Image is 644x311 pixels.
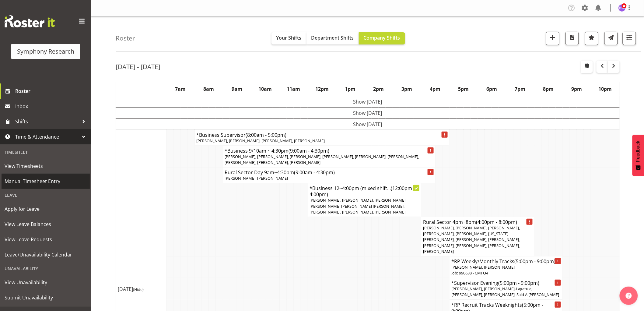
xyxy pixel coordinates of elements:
a: Manual Timesheet Entry [2,174,90,189]
span: Company Shifts [364,34,400,41]
button: Feedback - Show survey [632,135,644,176]
th: 5pm [450,82,478,96]
div: Leave [2,189,90,201]
th: 3pm [393,82,421,96]
button: Highlight an important date within the roster. [585,32,598,45]
span: (Hide) [133,287,144,292]
h4: *Business 12~4:00pm (mixed shift... [310,185,419,197]
img: hitesh-makan1261.jpg [618,4,626,12]
span: [PERSON_NAME], [PERSON_NAME], [PERSON_NAME], [PERSON_NAME], [PERSON_NAME], [PERSON_NAME], [PERSON... [225,154,419,165]
th: 8pm [534,82,563,96]
th: 8am [194,82,223,96]
h4: *Business Supervisor [197,132,448,138]
th: 10am [251,82,279,96]
span: Time & Attendance [15,132,79,141]
a: View Leave Balances [2,217,90,232]
span: [PERSON_NAME], [PERSON_NAME], [PERSON_NAME], [PERSON_NAME], [PERSON_NAME], [US_STATE][PERSON_NAME... [423,225,520,254]
span: Department Shifts [311,34,354,41]
span: [PERSON_NAME], [PERSON_NAME], [PERSON_NAME], [PERSON_NAME] [197,138,325,143]
button: Company Shifts [359,32,405,44]
span: [PERSON_NAME], [PERSON_NAME] [225,175,288,181]
span: Inbox [15,102,88,111]
a: View Timesheets [2,158,90,174]
h4: Roster [116,35,135,42]
td: Show [DATE] [116,96,620,108]
span: [PERSON_NAME], [PERSON_NAME] [451,264,515,270]
span: View Leave Requests [5,235,87,244]
span: (5:00pm - 9:00pm) [514,258,555,265]
span: View Unavailability [5,278,87,287]
span: Submit Unavailability [5,293,87,302]
img: Rosterit website logo [5,15,55,27]
th: 2pm [364,82,393,96]
button: Filter Shifts [623,32,636,45]
span: Apply for Leave [5,204,87,214]
h2: [DATE] - [DATE] [116,63,160,71]
th: 9am [223,82,251,96]
td: Show [DATE] [116,118,620,130]
a: Leave/Unavailability Calendar [2,247,90,262]
span: Roster [15,87,88,96]
span: Feedback [635,141,641,162]
th: 4pm [421,82,450,96]
button: Add a new shift [546,32,559,45]
div: Symphony Research [17,47,74,56]
span: (12:00pm - 4:00pm) [310,185,415,198]
button: Select a specific date within the roster. [581,61,593,73]
a: View Leave Requests [2,232,90,247]
th: 7pm [506,82,534,96]
span: (4:00pm - 8:00pm) [476,219,517,225]
span: (9:00am - 4:30pm) [289,147,330,154]
th: 12pm [308,82,336,96]
button: Your Shifts [271,32,306,44]
img: help-xxl-2.png [626,293,632,299]
span: (9:00am - 4:30pm) [294,169,335,176]
span: [PERSON_NAME], [PERSON_NAME]-Lagatule, [PERSON_NAME], [PERSON_NAME], Said A [PERSON_NAME] [451,286,559,297]
span: Leave/Unavailability Calendar [5,250,87,259]
h4: Rural Sector 4pm~8pm [423,219,532,225]
span: (8:00am - 5:00pm) [246,132,287,138]
td: Show [DATE] [116,107,620,118]
h4: *Supervisor Evening [451,280,561,286]
h4: *Business 9/10am ~ 4:30pm [225,148,433,154]
span: (5:00pm - 9:00pm) [498,280,539,286]
span: Shifts [15,117,79,126]
a: Submit Unavailability [2,290,90,305]
th: 10pm [591,82,620,96]
th: 1pm [336,82,364,96]
p: Job: 990638 - CMI Q4 [451,270,561,276]
span: [PERSON_NAME], [PERSON_NAME], [PERSON_NAME], [PERSON_NAME] [PERSON_NAME] [PERSON_NAME], [PERSON_N... [310,197,407,214]
div: Unavailability [2,262,90,275]
h4: Rural Sector Day 9am~4:30pm [225,169,433,175]
span: Your Shifts [276,34,302,41]
h4: *RP Weekly/Monthly Tracks [451,258,561,264]
th: 6pm [478,82,506,96]
button: Department Shifts [306,32,359,44]
span: Manual Timesheet Entry [5,177,87,186]
span: View Leave Balances [5,220,87,229]
button: Send a list of all shifts for the selected filtered period to all rostered employees. [604,32,618,45]
a: View Unavailability [2,275,90,290]
button: Download a PDF of the roster according to the set date range. [565,32,579,45]
a: Apply for Leave [2,201,90,217]
th: 9pm [563,82,591,96]
th: 11am [279,82,308,96]
div: Timesheet [2,146,90,158]
th: 7am [166,82,194,96]
span: View Timesheets [5,161,87,171]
